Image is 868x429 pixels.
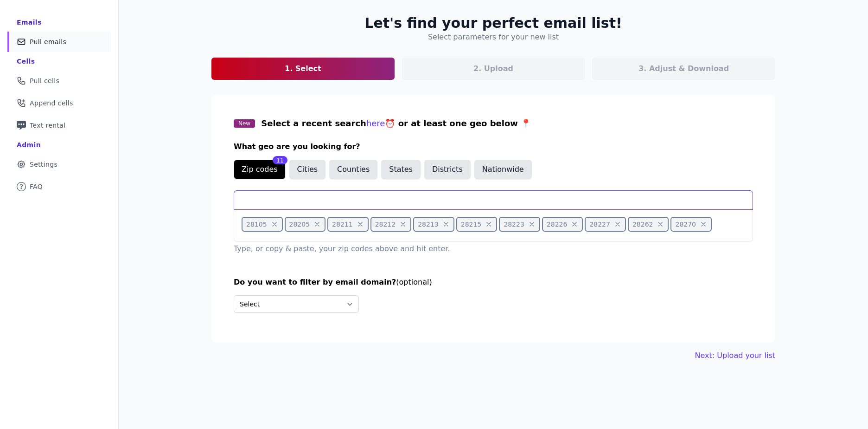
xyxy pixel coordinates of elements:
span: 28223 [499,217,540,232]
button: Zip codes [234,160,286,179]
div: 11 [273,156,287,164]
span: Append cells [30,98,73,108]
button: States [381,160,421,179]
span: 28213 [413,217,454,232]
span: 28211 [327,217,369,232]
h3: What geo are you looking for? [234,141,753,152]
div: Emails [17,18,42,27]
button: Cities [289,160,326,179]
span: Pull cells [30,76,59,85]
span: 28205 [285,217,326,232]
h4: Select parameters for your new list [428,32,559,43]
p: 1. Select [285,63,321,74]
span: New [234,119,255,128]
h2: Let's find your perfect email list! [364,15,622,32]
button: Nationwide [474,160,532,179]
span: FAQ [30,182,43,191]
a: FAQ [7,176,111,197]
span: 28105 [242,217,283,232]
a: Pull cells [7,71,111,91]
p: 3. Adjust & Download [638,63,729,74]
p: 2. Upload [473,63,513,74]
a: Settings [7,154,111,175]
a: Next: Upload your list [695,350,775,361]
span: 28215 [456,217,498,232]
button: here [366,117,385,130]
span: 28227 [585,217,626,232]
a: 1. Select [211,58,395,80]
span: 28212 [370,217,412,232]
p: Type, or copy & paste, your zip codes above and hit enter. [234,243,753,254]
a: Text rental [7,115,111,136]
span: 28226 [542,217,583,232]
span: Do you want to filter by email domain? [234,278,396,286]
a: Pull emails [7,32,111,52]
span: Select a recent search ⏰ or at least one geo below 📍 [261,118,531,128]
span: Text rental [30,121,66,130]
div: Admin [17,140,41,149]
span: Pull emails [30,37,66,46]
button: Districts [424,160,471,179]
button: Counties [329,160,377,179]
span: 28262 [628,217,669,232]
span: (optional) [396,278,432,286]
div: Cells [17,57,35,66]
span: 28270 [670,217,712,232]
a: Append cells [7,93,111,113]
span: Settings [30,160,57,169]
